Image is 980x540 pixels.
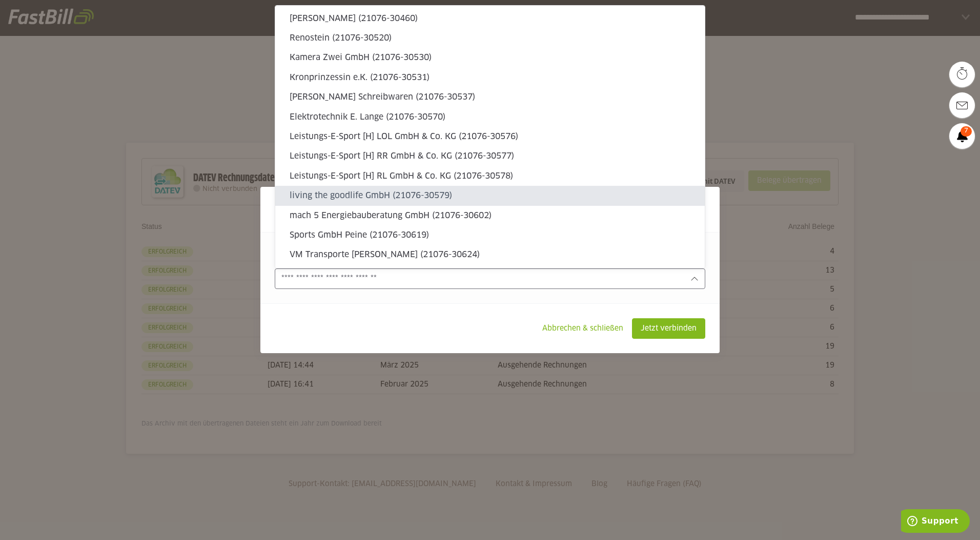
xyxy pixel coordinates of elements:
sl-option: Sports GmbH Peine (21076-30619) [275,225,705,245]
sl-option: Elektrotechnik E. Lange (21076-30570) [275,107,705,127]
span: 7 [961,126,972,137]
sl-button: Jetzt verbinden [632,318,705,339]
sl-option: Leistungs-E-Sport [H] RL GmbH & Co. KG (21076-30578) [275,166,705,186]
sl-option: [PERSON_NAME] Schreibwaren (21076-30537) [275,87,705,107]
sl-option: Kamera Zwei GmbH (21076-30530) [275,48,705,67]
sl-option: VM Transporte [PERSON_NAME] (21076-30624) [275,245,705,264]
sl-option: Leistungs-E-Sport [H] LOL GmbH & Co. KG (21076-30576) [275,127,705,146]
sl-option: living the goodlife GmbH (21076-30579) [275,186,705,205]
sl-option: Kronprinzessin e.K. (21076-30531) [275,68,705,87]
sl-button: Abbrechen & schließen [534,318,632,339]
sl-option: [PERSON_NAME] (21076-30460) [275,9,705,28]
sl-option: Leistungs-E-Sport [H] RR GmbH & Co. KG (21076-30577) [275,146,705,166]
sl-option: Renostein (21076-30520) [275,28,705,48]
iframe: Öffnet ein Widget, in dem Sie weitere Informationen finden [901,509,970,535]
sl-option: mach 5 Energiebauberatung GmbH (21076-30602) [275,206,705,225]
sl-option: [PERSON_NAME] & Orojian Sangbarani GbR (21076-30627) [275,265,705,284]
a: 7 [949,123,975,149]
